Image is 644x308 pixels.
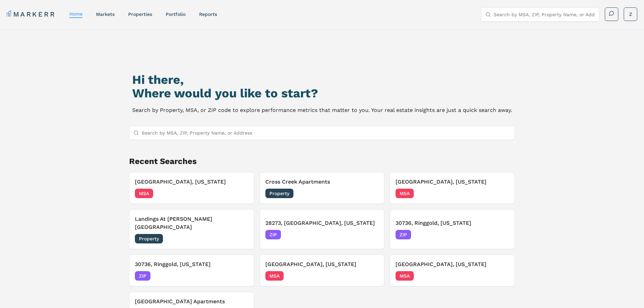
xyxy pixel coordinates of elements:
button: 30736, Ringgold, [US_STATE]ZIP[DATE] [390,209,515,249]
span: Property [135,234,163,243]
span: ZIP [135,271,150,281]
button: [GEOGRAPHIC_DATA], [US_STATE]MSA[DATE] [129,172,254,204]
h3: 28273, [GEOGRAPHIC_DATA], [US_STATE] [265,219,379,227]
span: [DATE] [233,190,248,197]
a: home [69,11,82,17]
span: MSA [135,189,153,198]
button: 28273, [GEOGRAPHIC_DATA], [US_STATE]ZIP[DATE] [260,209,385,249]
button: [GEOGRAPHIC_DATA], [US_STATE]MSA[DATE] [390,255,515,286]
span: MSA [396,271,414,281]
a: markets [96,11,115,17]
h3: [GEOGRAPHIC_DATA], [US_STATE] [265,260,379,268]
span: [DATE] [233,235,248,242]
button: 30736, Ringgold, [US_STATE]ZIP[DATE] [129,255,254,286]
span: [DATE] [363,273,379,279]
span: ZIP [265,230,281,239]
button: [GEOGRAPHIC_DATA], [US_STATE]MSA[DATE] [390,172,515,204]
h3: [GEOGRAPHIC_DATA] Apartments [135,298,248,306]
span: [DATE] [494,231,509,238]
span: [DATE] [494,190,509,197]
span: MSA [396,189,414,198]
h3: [GEOGRAPHIC_DATA], [US_STATE] [396,178,509,186]
span: MSA [265,271,284,281]
input: Search by MSA, ZIP, Property Name, or Address [142,126,511,140]
a: MARKERR [7,9,56,19]
button: Cross Creek ApartmentsProperty[DATE] [260,172,385,204]
h3: [GEOGRAPHIC_DATA], [US_STATE] [135,178,248,186]
h2: Recent Searches [129,156,515,167]
h3: Landings At [PERSON_NAME][GEOGRAPHIC_DATA] [135,215,248,231]
span: [DATE] [233,273,248,279]
h3: 30736, Ringgold, [US_STATE] [396,219,509,227]
span: Z [629,11,632,18]
button: Z [624,7,637,21]
h2: Where would you like to start? [132,87,512,100]
h3: [GEOGRAPHIC_DATA], [US_STATE] [396,260,509,268]
button: Landings At [PERSON_NAME][GEOGRAPHIC_DATA]Property[DATE] [129,209,254,249]
button: [GEOGRAPHIC_DATA], [US_STATE]MSA[DATE] [260,255,385,286]
span: Property [265,189,293,198]
span: ZIP [396,230,411,239]
h3: Cross Creek Apartments [265,178,379,186]
a: properties [128,11,152,17]
span: [DATE] [363,190,379,197]
p: Search by Property, MSA, or ZIP code to explore performance metrics that matter to you. Your real... [132,105,512,115]
h3: 30736, Ringgold, [US_STATE] [135,260,248,268]
a: reports [199,11,217,17]
span: [DATE] [494,273,509,279]
input: Search by MSA, ZIP, Property Name, or Address [494,8,595,21]
a: Portfolio [166,11,186,17]
span: [DATE] [363,231,379,238]
h1: Hi there, [132,73,512,87]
